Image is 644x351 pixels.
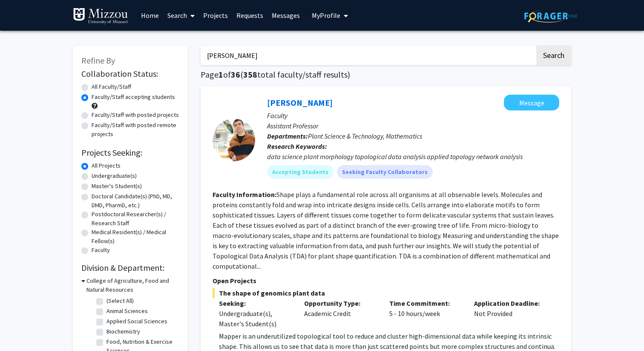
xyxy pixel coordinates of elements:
[106,327,140,336] label: Biochemistry
[298,298,383,329] div: Academic Credit
[213,190,276,199] b: Faculty Information:
[92,161,121,170] label: All Projects
[199,0,232,30] a: Projects
[231,69,240,80] span: 36
[81,55,115,66] span: Refine By
[92,182,142,191] label: Master's Student(s)
[81,263,179,273] h2: Division & Department:
[232,0,267,30] a: Requests
[243,69,257,80] span: 358
[106,317,167,326] label: Applied Social Sciences
[219,298,291,308] p: Seeking:
[383,298,468,329] div: 5 - 10 hours/week
[304,298,377,308] p: Opportunity Type:
[267,165,333,179] mat-chip: Accepting Students
[267,151,559,162] div: data science plant morphology topological data analysis applied topology network analysis
[267,97,333,108] a: [PERSON_NAME]
[92,192,179,210] label: Doctoral Candidate(s) (PhD, MD, DMD, PharmD, etc.)
[86,276,179,294] h3: College of Agriculture, Food and Natural Resources
[92,110,179,119] label: Faculty/Staff with posted projects
[92,246,110,255] label: Faculty
[92,121,179,139] label: Faculty/Staff with posted remote projects
[92,82,131,91] label: All Faculty/Staff
[504,95,559,110] button: Message Erik Amézquita
[267,121,559,131] p: Assistant Professor
[201,46,535,65] input: Search Keywords
[213,276,559,286] p: Open Projects
[106,307,148,316] label: Animal Sciences
[389,298,462,308] p: Time Commitment:
[267,0,304,30] a: Messages
[267,132,308,140] b: Departments:
[213,190,559,270] fg-read-more: Shape plays a fundamental role across all organisms at all observable levels. Molecules and prote...
[524,9,578,23] img: ForagerOne Logo
[218,69,223,80] span: 1
[106,296,134,305] label: (Select All)
[92,228,179,246] label: Medical Resident(s) / Medical Fellow(s)
[536,46,571,65] button: Search
[6,313,36,345] iframe: Chat
[308,132,422,140] span: Plant Science & Technology, Mathematics
[201,70,571,80] h1: Page of ( total faculty/staff results)
[81,69,179,79] h2: Collaboration Status:
[468,298,553,329] div: Not Provided
[137,0,163,30] a: Home
[92,210,179,228] label: Postdoctoral Researcher(s) / Research Staff
[163,0,199,30] a: Search
[267,110,559,121] p: Faculty
[474,298,546,308] p: Application Deadline:
[92,171,137,180] label: Undergraduate(s)
[312,11,340,20] span: My Profile
[73,8,128,25] img: University of Missouri Logo
[219,308,291,329] div: Undergraduate(s), Master's Student(s)
[213,288,559,298] span: The shape of genomics plant data
[337,165,433,179] mat-chip: Seeking Faculty Collaborators
[92,93,175,102] label: Faculty/Staff accepting students
[81,148,179,158] h2: Projects Seeking:
[267,142,327,151] b: Research Keywords:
